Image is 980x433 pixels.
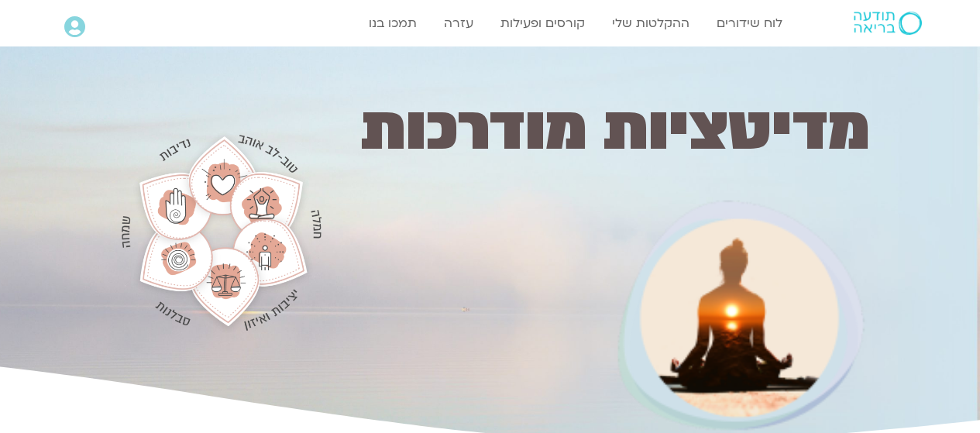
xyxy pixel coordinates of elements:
a: תמכו בנו [361,9,425,38]
img: תודעה בריאה [854,12,922,35]
h1: מדיטציות מודרכות [341,102,870,158]
a: ההקלטות שלי [604,9,697,38]
a: קורסים ופעילות [493,9,593,38]
a: לוח שידורים [709,9,790,38]
a: עזרה [436,9,481,38]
